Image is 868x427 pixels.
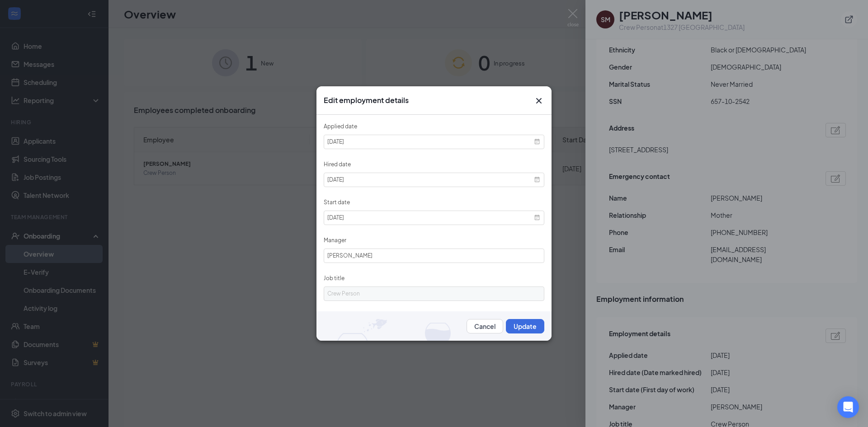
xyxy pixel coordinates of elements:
[324,286,544,301] input: Job title
[324,173,544,187] input: Select date
[324,211,544,225] input: Select date
[324,199,350,206] label: Start date
[467,319,503,333] button: Cancel
[324,123,357,130] label: Applied date
[837,396,859,418] div: Open Intercom Messenger
[533,95,544,106] button: Close
[506,319,544,333] button: Update
[324,249,544,263] input: Manager
[324,135,544,149] input: Select date
[324,95,409,105] h3: Edit employment details
[324,161,351,168] label: Hired date
[533,95,544,106] svg: Cross
[324,275,344,282] label: Job title
[324,237,346,244] label: Manager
